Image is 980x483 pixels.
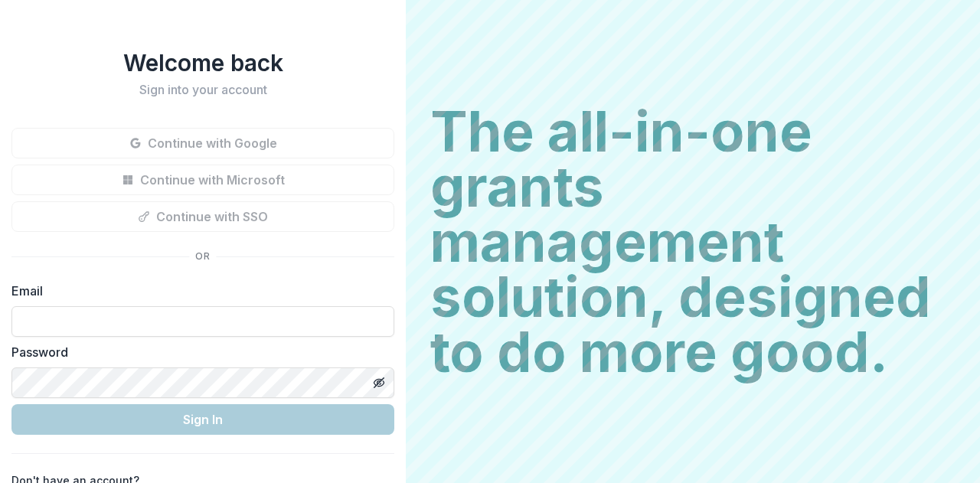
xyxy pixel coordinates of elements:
h2: Sign into your account [11,83,394,97]
label: Password [11,343,385,361]
button: Sign In [11,404,394,435]
button: Continue with Microsoft [11,165,394,195]
h1: Welcome back [11,49,394,77]
label: Email [11,282,385,300]
button: Continue with SSO [11,201,394,232]
button: Toggle password visibility [367,370,391,395]
button: Continue with Google [11,128,394,158]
